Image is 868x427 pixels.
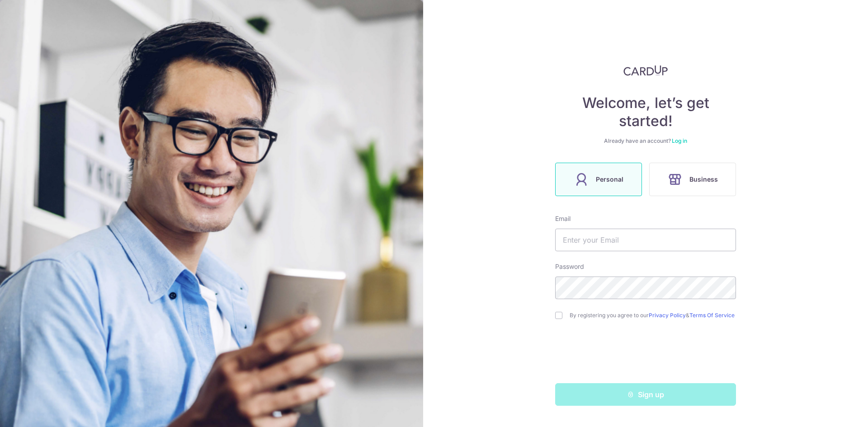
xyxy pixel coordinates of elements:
[623,65,668,76] img: CardUp Logo
[689,174,718,185] span: Business
[555,137,736,145] div: Already have an account?
[596,174,623,185] span: Personal
[649,312,686,319] a: Privacy Policy
[689,312,735,319] a: Terms Of Service
[555,94,736,130] h4: Welcome, let’s get started!
[672,137,687,144] a: Log in
[570,312,736,319] label: By registering you agree to our &
[646,163,740,196] a: Business
[552,163,646,196] a: Personal
[555,262,584,271] label: Password
[577,337,714,372] iframe: reCAPTCHA
[555,214,571,223] label: Email
[555,229,736,251] input: Enter your Email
